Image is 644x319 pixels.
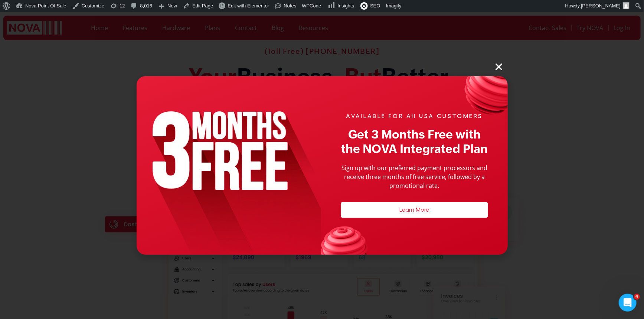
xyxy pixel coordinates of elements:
[494,62,508,72] a: Close
[228,3,269,9] span: Edit with Elementor
[346,113,483,120] h2: AVAILABLE FOR All USA CUSTOMERS
[399,207,429,213] a: Learn More
[619,294,637,312] iframe: Intercom live chat
[581,3,621,9] span: [PERSON_NAME]
[341,127,488,156] h2: Get 3 Months Free with the NOVA Integrated Plan
[337,3,354,9] span: Insights
[341,163,488,190] p: Sign up with our preferred payment processors and receive three months of free service, followed ...
[634,294,640,300] span: 4
[370,3,380,9] span: SEO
